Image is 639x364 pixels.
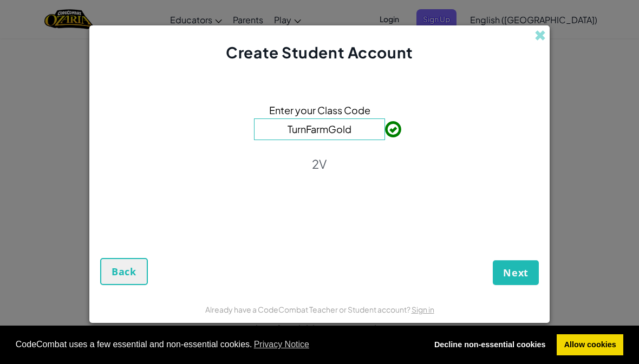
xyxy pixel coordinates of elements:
[100,258,148,285] button: Back
[269,102,370,118] span: Enter your Class Code
[112,265,136,278] span: Back
[312,156,327,171] p: 2V
[226,43,413,62] span: Create Student Account
[205,305,412,314] span: Already have a CodeCombat Teacher or Student account?
[557,334,623,356] a: allow cookies
[427,334,553,356] a: deny cookies
[412,305,434,314] a: Sign in
[503,266,529,279] span: Next
[493,260,539,285] button: Next
[252,336,311,353] a: learn more about cookies
[16,336,419,353] span: CodeCombat uses a few essential and non-essential cookies.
